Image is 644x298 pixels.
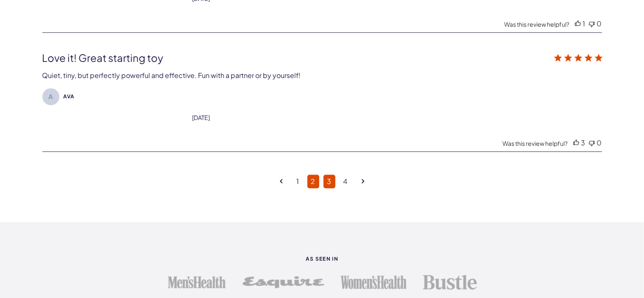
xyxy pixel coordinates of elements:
[192,114,210,121] div: date
[276,173,287,190] a: Goto previous page
[573,138,579,147] div: Vote up
[293,175,303,188] a: Goto Page 1
[340,175,351,188] a: Goto Page 4
[581,138,585,147] div: 3
[589,138,595,147] div: Vote down
[583,19,585,28] div: 1
[597,19,602,28] div: 0
[358,173,368,190] a: Goto next page
[307,175,319,188] a: Page 2
[42,256,602,262] strong: As Seen In
[48,92,53,100] text: A
[423,274,477,290] img: Bustle logo
[323,175,335,188] a: Goto Page 3
[192,114,210,121] div: [DATE]
[42,71,301,80] div: Quiet, tiny, but perfectly powerful and effective. Fun with a partner or by yourself!
[503,139,568,147] div: Was this review helpful?
[64,93,75,100] span: Ava
[589,19,595,28] div: Vote down
[597,138,602,147] div: 0
[505,20,570,28] div: Was this review helpful?
[42,51,490,64] div: Love it! Great starting toy
[575,19,581,28] div: Vote up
